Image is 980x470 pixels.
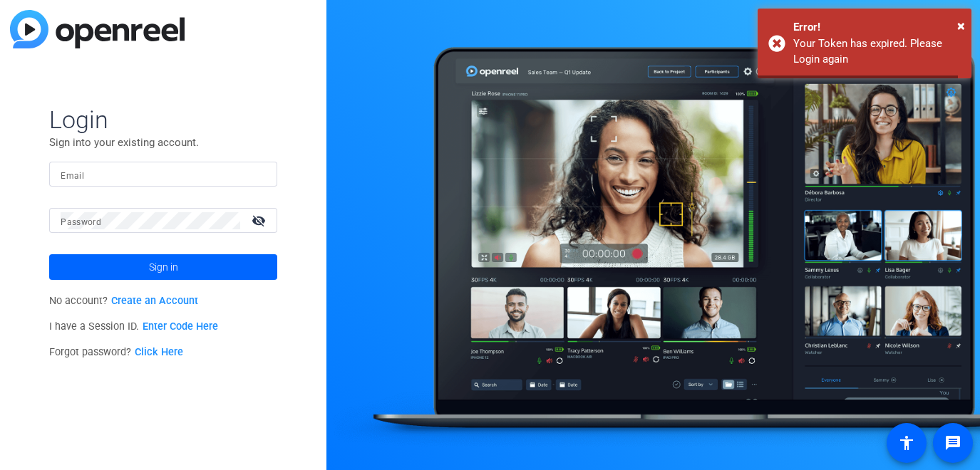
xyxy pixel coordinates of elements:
[898,434,915,451] mat-icon: accessibility
[61,166,266,183] input: Enter Email Address
[957,15,965,36] button: Close
[149,249,178,285] span: Sign in
[61,217,101,227] mat-label: Password
[49,295,198,307] span: No account?
[135,346,183,358] a: Click Here
[243,210,277,231] mat-icon: visibility_off
[944,434,961,451] mat-icon: message
[49,346,183,358] span: Forgot password?
[111,295,198,307] a: Create an Account
[957,17,965,34] span: ×
[61,171,84,181] mat-label: Email
[10,10,185,48] img: blue-gradient.svg
[49,254,277,280] button: Sign in
[49,135,277,150] p: Sign into your existing account.
[143,320,218,333] a: Enter Code Here
[793,36,961,68] div: Your Token has expired. Please Login again
[793,19,961,36] div: Error!
[49,105,277,135] span: Login
[49,320,218,333] span: I have a Session ID.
